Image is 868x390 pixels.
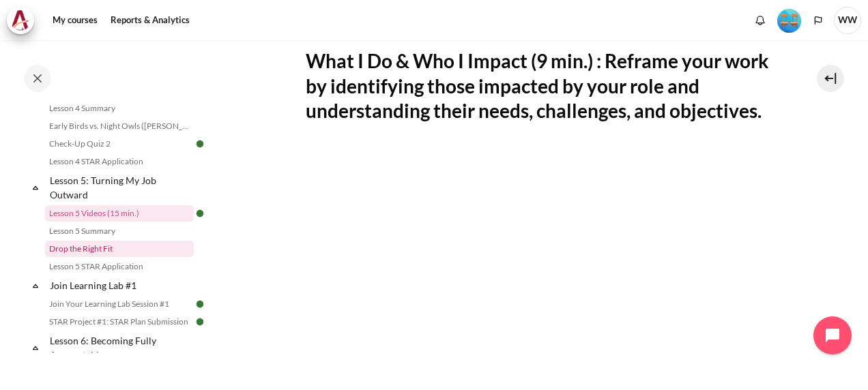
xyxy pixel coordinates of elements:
a: Architeck Architeck [7,7,41,34]
h2: What I Do & Who I Impact (9 min.) : Reframe your work by identifying those impacted by your role ... [306,48,771,123]
img: Done [194,138,206,150]
a: Join Your Learning Lab Session #1 [45,296,194,312]
div: Show notification window with no new notifications [750,10,770,31]
img: Done [194,207,206,220]
a: Lesson 5 Summary [45,223,194,239]
a: STAR Project #1: STAR Plan Submission [45,314,194,330]
a: Lesson 6: Becoming Fully Accountable [48,331,194,364]
img: Level #4 [777,9,801,33]
a: Early Birds vs. Night Owls ([PERSON_NAME]'s Story) [45,118,194,134]
img: Architeck [11,10,30,31]
a: User menu [834,7,861,34]
span: Collapse [29,181,42,194]
div: Level #4 [777,7,801,33]
img: Done [194,298,206,310]
a: Check-Up Quiz 2 [45,136,194,152]
a: Lesson 4 Summary [45,100,194,117]
a: Level #4 [772,7,807,33]
a: Lesson 5 Videos (15 min.) [45,205,194,222]
span: Collapse [29,279,42,292]
a: Drop the Right Fit [45,241,194,257]
a: My courses [48,7,102,34]
span: WW [834,7,861,34]
a: Join Learning Lab #1 [48,276,194,295]
a: Lesson 4 STAR Application [45,153,194,170]
a: Reports & Analytics [106,7,194,34]
img: Done [194,316,206,328]
a: Lesson 5 STAR Application [45,258,194,275]
span: Collapse [29,341,42,355]
a: Lesson 5: Turning My Job Outward [48,171,194,204]
button: Languages [808,10,828,31]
